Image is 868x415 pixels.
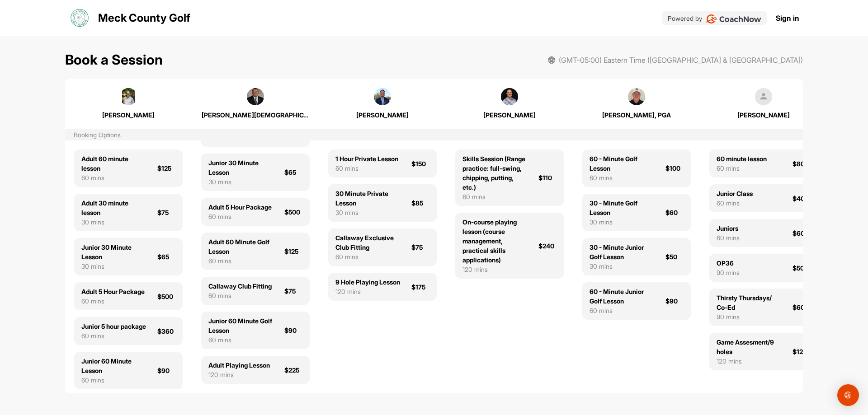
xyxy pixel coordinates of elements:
[665,252,684,261] div: $50
[284,207,302,217] div: $500
[157,326,175,336] div: $360
[456,110,563,120] div: [PERSON_NAME]
[717,224,740,233] div: Juniors
[462,154,528,192] div: Skills Session (Range practice: full-swing, chipping, putting, etc.)
[710,110,817,120] div: [PERSON_NAME]
[665,163,684,173] div: $100
[157,252,175,261] div: $65
[335,163,398,173] div: 60 mins
[208,256,274,266] div: 60 mins
[411,198,429,208] div: $85
[120,88,137,105] img: square_29e09460c2532e4988273bfcbdb7e236.jpg
[284,365,302,375] div: $225
[81,287,145,296] div: Adult 5 Hour Package
[208,281,272,291] div: Callaway Club Fitting
[665,296,684,306] div: $90
[590,261,655,271] div: 30 mins
[81,217,146,227] div: 30 mins
[665,208,684,217] div: $60
[411,242,429,252] div: $75
[717,163,767,173] div: 60 mins
[462,265,528,274] div: 120 mins
[717,312,782,322] div: 90 mins
[208,177,274,187] div: 30 mins
[590,217,655,227] div: 30 mins
[81,296,145,306] div: 60 mins
[81,173,146,182] div: 60 mins
[81,322,146,331] div: Junior 5 hour package
[590,154,655,173] div: 60 - Minute Golf Lesson
[208,237,274,256] div: Adult 60 Minute Golf Lesson
[65,50,163,70] h1: Book a Session
[335,208,401,217] div: 30 mins
[208,316,274,335] div: Junior 60 Minute Golf Lesson
[157,366,175,375] div: $90
[668,14,702,23] p: Powered by
[74,130,121,140] div: Booking Options
[335,154,398,163] div: 1 Hour Private Lesson
[208,158,274,177] div: Junior 30 Minute Lesson
[69,7,91,29] img: logo
[208,335,274,345] div: 60 mins
[501,88,518,105] img: square_f2a1511b8fed603321472b69dd7d370b.jpg
[98,10,190,26] p: Meck County Golf
[793,194,811,203] div: $40
[81,331,146,340] div: 60 mins
[81,356,146,375] div: Junior 60 Minute Lesson
[284,247,302,256] div: $125
[717,268,740,277] div: 90 mins
[329,110,436,120] div: [PERSON_NAME]
[590,287,655,306] div: 60 - Minute Junior Golf Lesson
[208,212,272,221] div: 60 mins
[837,384,859,406] div: Open Intercom Messenger
[776,13,799,23] a: Sign in
[793,159,811,168] div: $80
[208,360,270,370] div: Adult Playing Lesson
[208,291,272,300] div: 60 mins
[247,88,264,105] img: square_aa159f7e4bb146cb278356b85c699fcb.jpg
[538,173,557,182] div: $110
[717,198,753,208] div: 60 mins
[81,261,146,271] div: 30 mins
[75,110,182,120] div: [PERSON_NAME]
[335,233,401,252] div: Callaway Exclusive Club Fitting
[583,110,690,120] div: [PERSON_NAME], PGA
[590,306,655,315] div: 60 mins
[793,228,811,238] div: $60
[717,154,767,163] div: 60 minute lesson
[335,277,400,287] div: 9 Hole Playing Lesson
[717,258,740,268] div: OP36
[81,154,146,173] div: Adult 60 minute lesson
[335,287,400,296] div: 120 mins
[717,233,740,242] div: 60 mins
[284,326,302,335] div: $90
[284,168,302,177] div: $65
[793,263,811,273] div: $50
[590,198,655,217] div: 30 - Minute Golf Lesson
[538,241,557,251] div: $240
[590,173,655,182] div: 60 mins
[157,163,175,173] div: $125
[755,88,772,105] img: square_default-ef6cabf814de5a2bf16c804365e32c732080f9872bdf737d349900a9daf73cf9.png
[81,198,146,217] div: Adult 30 minute lesson
[462,217,528,265] div: On-course playing lesson (course management, practical skills applications)
[793,347,811,356] div: $120
[81,242,146,261] div: Junior 30 Minute Lesson
[411,159,429,168] div: $150
[706,14,761,23] img: CoachNow
[628,88,645,105] img: square_68597e2ca94eae6e0acad86b17dd7929.jpg
[717,293,782,312] div: Thirsty Thursdays/ Co-Ed
[284,286,302,296] div: $75
[590,242,655,261] div: 30 - Minute Junior Golf Lesson
[717,189,753,198] div: Junior Class
[157,292,175,301] div: $500
[202,110,309,120] div: [PERSON_NAME][DEMOGRAPHIC_DATA]
[793,303,811,312] div: $60
[208,370,270,379] div: 120 mins
[559,55,803,65] span: (GMT-05:00) Eastern Time ([GEOGRAPHIC_DATA] & [GEOGRAPHIC_DATA])
[335,189,401,208] div: 30 Minute Private Lesson
[411,282,429,292] div: $175
[81,375,146,385] div: 60 mins
[335,252,401,261] div: 60 mins
[717,337,782,356] div: Game Assesment/9 holes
